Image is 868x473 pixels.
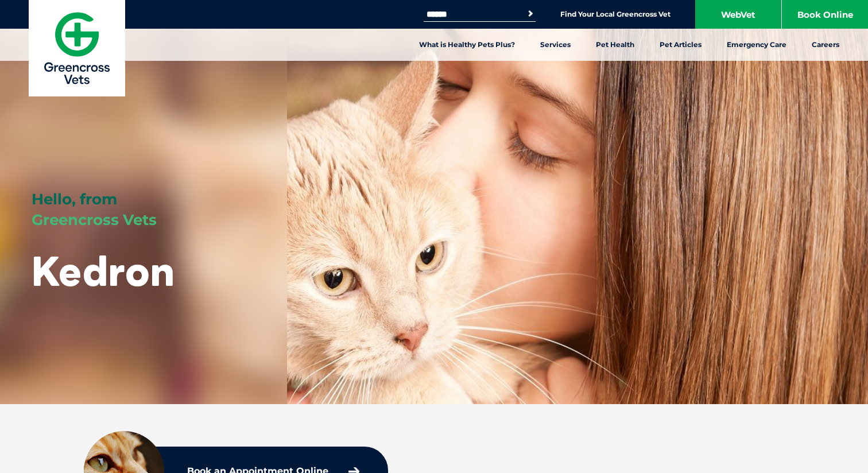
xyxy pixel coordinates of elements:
[406,29,528,61] a: What is Healthy Pets Plus?
[560,10,671,19] a: Find Your Local Greencross Vet
[583,29,647,61] a: Pet Health
[647,29,714,61] a: Pet Articles
[799,29,852,61] a: Careers
[528,29,583,61] a: Services
[525,8,536,20] button: Search
[32,211,157,229] span: Greencross Vets
[714,29,799,61] a: Emergency Care
[32,190,117,208] span: Hello, from
[32,248,175,293] h1: Kedron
